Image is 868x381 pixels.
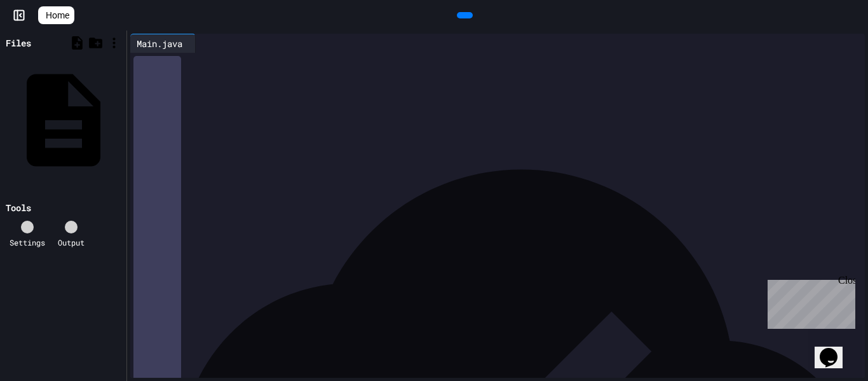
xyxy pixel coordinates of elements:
[815,330,855,368] iframe: chat widget
[46,9,69,22] span: Home
[5,5,88,81] div: Chat with us now!Close
[6,36,31,50] div: Files
[763,275,855,329] iframe: chat widget
[130,37,189,50] div: Main.java
[130,34,196,53] div: Main.java
[6,201,31,214] div: Tools
[10,237,45,248] div: Settings
[38,6,74,24] a: Home
[58,237,85,248] div: Output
